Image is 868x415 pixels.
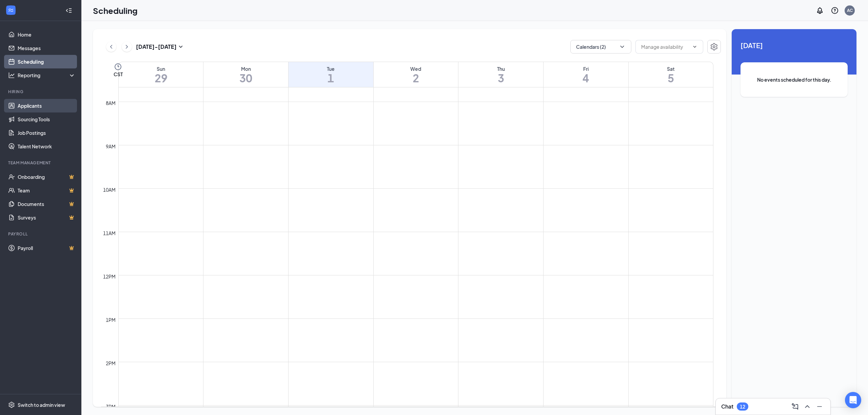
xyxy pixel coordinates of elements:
[544,62,628,87] a: July 4, 2025
[791,402,799,411] svg: ComposeMessage
[847,7,853,13] div: AC
[374,72,458,84] h1: 2
[104,99,117,107] div: 8am
[104,316,117,324] div: 1pm
[815,402,824,411] svg: Minimize
[374,65,458,72] div: Wed
[458,62,543,87] a: July 3, 2025
[8,401,15,408] svg: Settings
[106,42,116,52] button: ChevronLeft
[18,126,76,140] a: Job Postings
[845,392,861,408] div: Open Intercom Messenger
[18,140,76,153] a: Talent Network
[629,65,713,72] div: Sat
[8,89,74,95] div: Hiring
[741,40,848,50] span: [DATE]
[119,62,203,87] a: June 29, 2025
[18,72,76,79] div: Reporting
[754,76,834,83] span: No events scheduled for this day.
[8,72,15,79] svg: Analysis
[93,5,138,16] h1: Scheduling
[740,404,745,410] div: 12
[18,41,76,55] a: Messages
[629,72,713,84] h1: 5
[114,63,122,71] svg: Clock
[18,99,76,112] a: Applicants
[707,40,721,54] button: Settings
[102,186,117,193] div: 10am
[8,160,74,166] div: Team Management
[18,112,76,126] a: Sourcing Tools
[104,403,117,410] div: 3pm
[102,273,117,280] div: 12pm
[7,7,14,14] svg: WorkstreamLogo
[203,65,288,72] div: Mon
[177,43,185,51] svg: SmallChevronDown
[18,28,76,41] a: Home
[802,401,813,412] button: ChevronUp
[136,43,177,50] h3: [DATE] - [DATE]
[790,401,801,412] button: ComposeMessage
[18,170,76,184] a: OnboardingCrown
[692,44,697,49] svg: ChevronDown
[18,197,76,211] a: DocumentsCrown
[108,43,115,51] svg: ChevronLeft
[289,65,373,72] div: Tue
[570,40,631,54] button: Calendars (2)ChevronDown
[721,403,733,410] h3: Chat
[458,65,543,72] div: Thu
[18,401,65,408] div: Switch to admin view
[814,401,825,412] button: Minimize
[619,43,626,50] svg: ChevronDown
[123,43,130,51] svg: ChevronRight
[122,42,132,52] button: ChevronRight
[104,359,117,367] div: 2pm
[544,65,628,72] div: Fri
[203,62,288,87] a: June 30, 2025
[544,72,628,84] h1: 4
[65,7,72,14] svg: Collapse
[458,72,543,84] h1: 3
[289,62,373,87] a: July 1, 2025
[104,143,117,150] div: 9am
[816,6,824,15] svg: Notifications
[18,241,76,255] a: PayrollCrown
[18,211,76,224] a: SurveysCrown
[18,184,76,197] a: TeamCrown
[102,229,117,237] div: 11am
[119,65,203,72] div: Sun
[641,43,689,50] input: Manage availability
[374,62,458,87] a: July 2, 2025
[831,6,839,15] svg: QuestionInfo
[119,72,203,84] h1: 29
[18,55,76,68] a: Scheduling
[203,72,288,84] h1: 30
[8,231,74,237] div: Payroll
[289,72,373,84] h1: 1
[710,43,718,51] svg: Settings
[114,71,123,78] span: CST
[803,402,811,411] svg: ChevronUp
[629,62,713,87] a: July 5, 2025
